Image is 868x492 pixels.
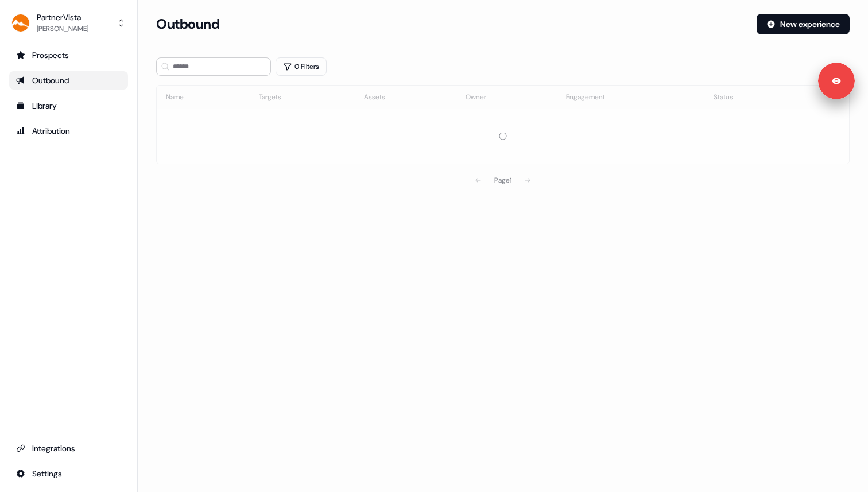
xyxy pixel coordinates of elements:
[16,100,121,111] div: Library
[16,443,121,454] div: Integrations
[9,122,128,140] a: Go to attribution
[9,96,128,115] a: Go to templates
[9,71,128,90] a: Go to outbound experience
[156,16,219,33] h3: Outbound
[9,464,128,483] a: Go to integrations
[9,9,128,37] button: PartnerVista[PERSON_NAME]
[37,11,88,23] div: PartnerVista
[37,23,88,34] div: [PERSON_NAME]
[16,75,121,86] div: Outbound
[9,439,128,458] a: Go to integrations
[16,125,121,137] div: Attribution
[9,46,128,64] a: Go to prospects
[276,57,327,76] button: 0 Filters
[757,14,850,34] button: New experience
[16,49,121,61] div: Prospects
[16,468,121,479] div: Settings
